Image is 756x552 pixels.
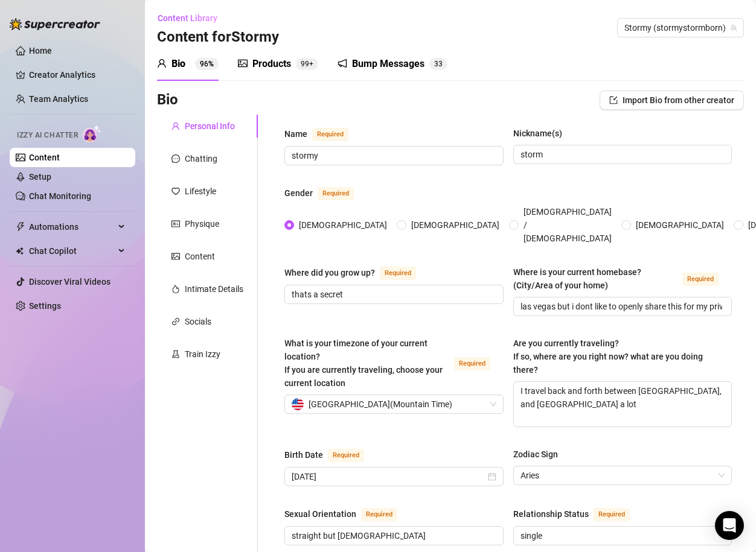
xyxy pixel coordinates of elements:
img: Chat Copilot [16,247,24,255]
a: Team Analytics [29,94,88,104]
span: heart [171,187,180,195]
div: Sexual Orientation [284,507,356,521]
img: logo-BBDzfeDw.svg [10,18,100,30]
span: [GEOGRAPHIC_DATA] ( Mountain Time ) [309,395,452,413]
span: user [157,59,167,68]
span: [DEMOGRAPHIC_DATA] [631,218,729,232]
a: Home [29,46,52,56]
a: Chat Monitoring [29,191,91,201]
span: Stormy (stormystormborn) [624,19,737,37]
span: Chat Copilot [29,241,115,261]
input: Relationship Status [521,529,723,542]
label: Nickname(s) [513,127,571,140]
span: idcard [171,220,180,228]
sup: 120 [296,58,318,70]
span: Required [312,128,348,141]
span: Import Bio from other creator [623,95,734,105]
div: Where is your current homebase? (City/Area of your home) [513,265,678,292]
a: Discover Viral Videos [29,277,111,287]
span: [DEMOGRAPHIC_DATA] [294,218,392,232]
span: Required [328,449,364,462]
span: picture [238,59,248,68]
span: team [730,24,737,31]
div: Gender [284,186,313,200]
span: Required [682,273,719,286]
span: import [609,96,618,104]
label: Zodiac Sign [513,448,566,461]
a: Settings [29,301,61,311]
div: Personal Info [185,119,235,133]
span: What is your timezone of your current location? If you are currently traveling, choose your curre... [284,338,443,388]
div: Name [284,127,307,141]
label: Where is your current homebase? (City/Area of your home) [513,265,732,292]
span: Required [594,508,630,521]
div: Nickname(s) [513,127,562,140]
span: link [171,317,180,326]
textarea: I travel back and forth between [GEOGRAPHIC_DATA], and [GEOGRAPHIC_DATA] a lot [514,382,732,427]
span: user [171,122,180,130]
div: Intimate Details [185,282,243,296]
span: Required [318,187,354,200]
span: thunderbolt [16,222,25,232]
div: Content [185,250,215,263]
span: [DEMOGRAPHIC_DATA] / [DEMOGRAPHIC_DATA] [519,205,617,245]
a: Content [29,153,60,162]
span: Automations [29,217,115,236]
input: Name [292,149,494,162]
a: Creator Analytics [29,65,126,84]
label: Name [284,127,362,141]
label: Birth Date [284,448,377,462]
span: 3 [434,60,438,68]
div: Relationship Status [513,507,589,521]
span: picture [171,252,180,261]
span: 3 [438,60,443,68]
input: Where is your current homebase? (City/Area of your home) [521,300,723,313]
span: experiment [171,350,180,358]
span: Izzy AI Chatter [17,130,78,141]
input: Birth Date [292,470,485,483]
h3: Bio [157,90,178,110]
span: [DEMOGRAPHIC_DATA] [406,218,504,232]
span: Are you currently traveling? If so, where are you right now? what are you doing there? [513,338,703,375]
button: Import Bio from other creator [600,90,744,110]
label: Where did you grow up? [284,265,429,280]
img: us [292,398,304,410]
button: Content Library [157,8,227,28]
a: Setup [29,172,51,182]
span: Required [454,357,490,370]
div: Physique [185,217,219,230]
div: Lifestyle [185,185,216,198]
span: notification [338,59,347,68]
div: Zodiac Sign [513,448,558,461]
label: Relationship Status [513,507,643,521]
div: Where did you grow up? [284,266,375,279]
div: Products [252,57,291,71]
input: Sexual Orientation [292,529,494,542]
span: message [171,154,180,163]
div: Bump Messages [352,57,424,71]
div: Bio [171,57,185,71]
div: Chatting [185,152,217,165]
label: Gender [284,186,367,200]
sup: 96% [195,58,219,70]
div: Birth Date [284,448,323,462]
span: Content Library [158,13,217,23]
input: Where did you grow up? [292,288,494,301]
span: Required [361,508,397,521]
span: fire [171,285,180,293]
div: Socials [185,315,211,328]
h3: Content for Stormy [157,28,279,47]
label: Sexual Orientation [284,507,411,521]
span: Required [380,267,416,280]
span: Aries [521,466,725,484]
input: Nickname(s) [521,148,723,161]
sup: 33 [429,58,447,70]
div: Train Izzy [185,347,220,361]
div: Open Intercom Messenger [715,511,744,540]
img: AI Chatter [83,125,101,142]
